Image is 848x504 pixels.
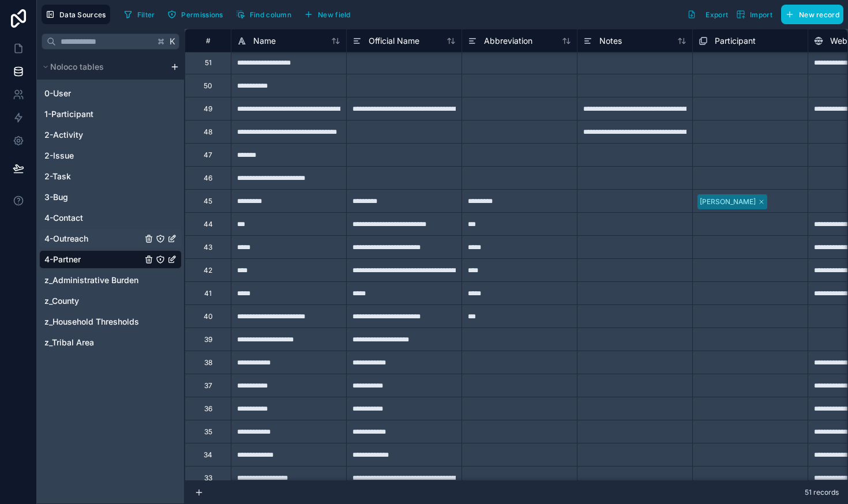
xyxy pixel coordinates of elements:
button: New record [781,5,843,24]
div: 51 [205,58,212,67]
span: New field [318,10,351,19]
span: Abbreviation [484,35,532,47]
div: 47 [204,151,212,160]
button: Import [732,5,776,24]
button: Data Sources [42,5,110,24]
span: Import [750,10,772,19]
button: Export [683,5,732,24]
button: Filter [119,6,159,23]
div: 34 [204,450,212,460]
div: 45 [204,197,212,206]
span: Name [253,35,276,47]
div: 37 [204,381,212,390]
div: 36 [204,404,212,413]
span: Official Name [369,35,419,47]
a: New record [776,5,843,24]
div: 35 [204,427,212,437]
div: 44 [204,220,213,229]
div: 33 [204,473,212,483]
span: Notes [599,35,622,47]
div: 43 [204,243,212,252]
span: Participant [715,35,756,47]
div: 41 [204,289,212,298]
span: Filter [137,10,155,19]
div: 46 [204,174,212,183]
span: New record [799,10,839,19]
div: 42 [204,266,212,275]
span: Export [706,10,728,19]
div: 48 [204,127,212,137]
div: 50 [204,81,212,91]
div: [PERSON_NAME] [700,197,756,207]
div: 38 [204,358,212,367]
div: # [194,36,222,45]
div: 49 [204,104,212,114]
span: K [168,37,177,46]
div: 39 [204,335,212,344]
span: Data Sources [59,10,106,19]
div: 40 [204,312,213,321]
span: 51 records [805,488,839,497]
span: Permissions [181,10,223,19]
button: Find column [232,6,295,23]
button: New field [300,6,355,23]
span: Find column [250,10,291,19]
button: Permissions [163,6,227,23]
a: Permissions [163,6,231,23]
